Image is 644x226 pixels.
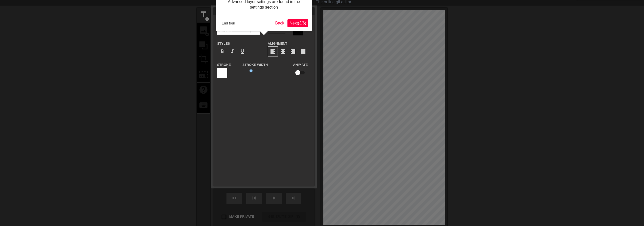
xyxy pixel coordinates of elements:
span: Next ( 3 / 6 ) [289,21,306,25]
span: play_arrow [271,195,277,201]
span: skip_next [290,195,297,201]
button: End tour [220,19,237,27]
span: format_align_justify [300,48,306,54]
label: Stroke [217,62,231,67]
label: Animate [293,62,308,67]
span: Make Private [229,214,254,219]
span: format_underline [239,48,245,54]
span: fast_rewind [231,195,237,201]
span: skip_previous [251,195,257,201]
span: format_align_center [280,48,286,54]
label: Stroke Width [242,62,268,67]
span: add_circle [205,17,209,21]
span: format_italic [229,48,235,54]
span: format_align_left [270,48,276,54]
span: format_bold [219,48,225,54]
label: Styles [217,41,230,46]
span: title [199,10,208,19]
span: format_align_right [290,48,296,54]
button: Next [287,19,308,27]
button: Back [273,19,286,27]
label: Alignment [268,41,287,46]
